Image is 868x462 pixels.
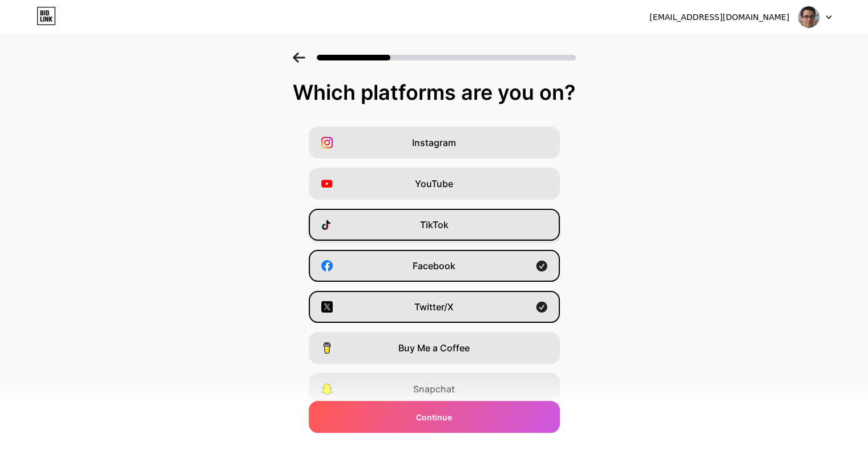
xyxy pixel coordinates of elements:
span: YouTube [415,177,453,191]
div: [EMAIL_ADDRESS][DOMAIN_NAME] [649,11,789,23]
span: Buy Me a Coffee [398,341,470,355]
img: Zack Achman [798,6,819,28]
span: Instagram [412,136,456,149]
span: Snapchat [413,382,455,396]
div: Which platforms are you on? [11,81,857,104]
span: Facebook [413,259,455,273]
span: Twitter/X [414,300,454,314]
span: TikTok [420,218,449,232]
span: Continue [416,411,452,423]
